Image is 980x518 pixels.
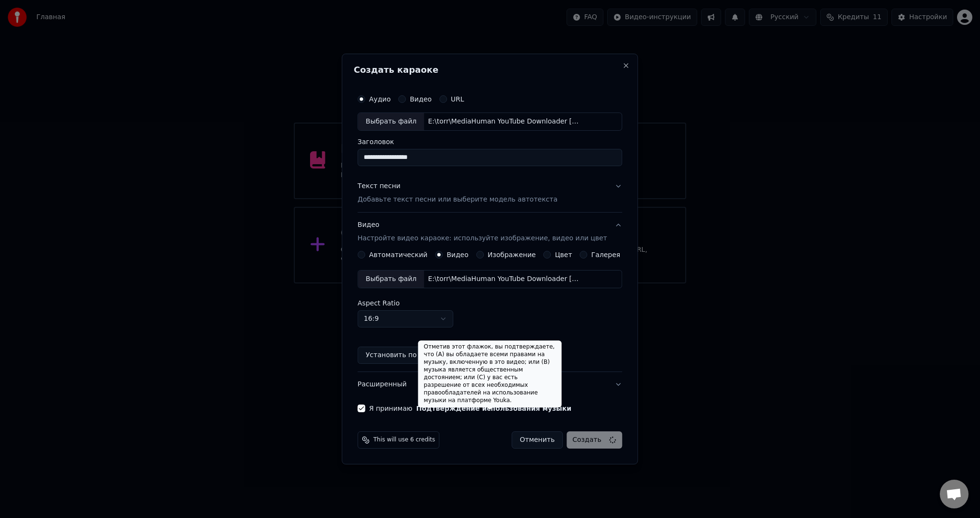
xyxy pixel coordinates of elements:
label: Видео [446,251,468,258]
p: Настройте видео караоке: используйте изображение, видео или цвет [357,234,607,243]
button: ВидеоНастройте видео караоке: используйте изображение, видео или цвет [357,213,622,251]
label: URL [451,96,464,102]
button: Установить по умолчанию [357,347,467,364]
button: Текст песниДобавьте текст песни или выберите модель автотекста [357,174,622,212]
div: E:\torr\MediaHuman YouTube Downloader [DATE] (2107) Portable\MediaHuman YouTube Downloader Portab... [424,274,587,284]
span: This will use 6 credits [373,436,435,444]
div: Выбрать файл [358,113,424,130]
label: Цвет [555,251,572,258]
label: Aspect Ratio [357,300,622,306]
button: Расширенный [357,372,622,397]
div: Видео [357,220,607,243]
label: Я принимаю [369,405,571,412]
button: Отменить [512,431,563,449]
div: E:\torr\MediaHuman YouTube Downloader [DATE] (2107) Portable\MediaHuman YouTube Downloader Portab... [424,117,587,126]
div: Текст песни [357,181,401,191]
div: Выбрать файл [358,270,424,288]
label: Аудио [369,96,390,102]
div: Отметив этот флажок, вы подтверждаете, что (A) вы обладаете всеми правами на музыку, включенную в... [418,340,562,407]
button: Я принимаю [416,405,571,412]
label: Видео [410,96,432,102]
label: Автоматический [369,251,427,258]
label: Заголовок [357,138,622,145]
p: Добавьте текст песни или выберите модель автотекста [357,195,557,204]
label: Галерея [591,251,621,258]
label: Изображение [488,251,536,258]
h2: Создать караоке [354,66,626,74]
div: ВидеоНастройте видео караоке: используйте изображение, видео или цвет [357,251,622,372]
